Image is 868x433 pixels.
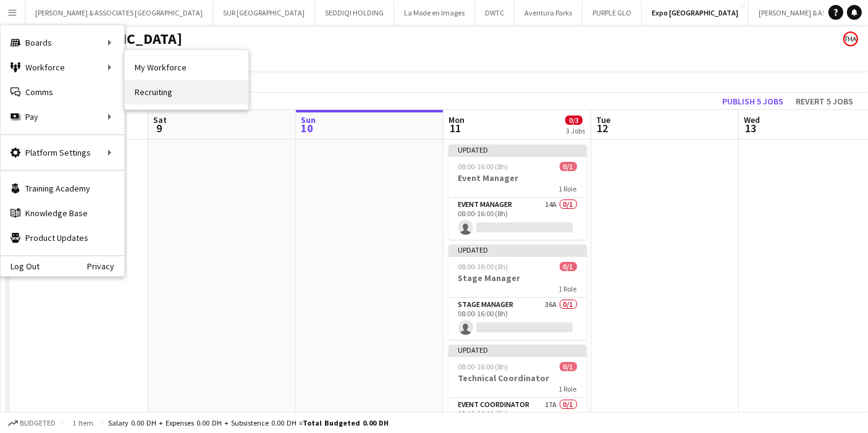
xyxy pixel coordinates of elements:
[583,1,642,25] button: PURPLE GLO
[744,114,760,125] span: Wed
[449,145,587,240] app-job-card: Updated08:00-16:00 (8h)0/1Event Manager1 RoleEvent Manager14A0/108:00-16:00 (8h)
[125,55,248,80] a: My Workforce
[594,121,610,135] span: 12
[717,93,788,109] button: Publish 5 jobs
[560,362,577,371] span: 0/1
[1,201,124,225] a: Knowledge Base
[458,162,508,171] span: 08:00-16:00 (8h)
[449,272,587,284] h3: Stage Manager
[458,362,508,371] span: 08:00-16:00 (8h)
[68,418,98,427] span: 1 item
[559,184,577,193] span: 1 Role
[1,140,124,165] div: Platform Settings
[1,176,124,201] a: Training Academy
[475,1,515,25] button: DWTC
[449,345,587,355] div: Updated
[458,262,508,271] span: 08:00-16:00 (8h)
[449,145,587,154] div: Updated
[449,372,587,384] h3: Technical Coordinator
[213,1,315,25] button: SUR [GEOGRAPHIC_DATA]
[560,262,577,271] span: 0/1
[449,172,587,183] h3: Event Manager
[559,284,577,293] span: 1 Role
[449,245,587,254] div: Updated
[742,121,760,135] span: 13
[315,1,394,25] button: SEDDIQI HOLDING
[596,114,610,125] span: Tue
[151,121,167,135] span: 9
[449,114,465,125] span: Mon
[299,121,316,135] span: 10
[1,104,124,129] div: Pay
[1,225,124,250] a: Product Updates
[303,418,389,427] span: Total Budgeted 0.00 DH
[20,419,56,427] span: Budgeted
[449,245,587,340] app-job-card: Updated08:00-16:00 (8h)0/1Stage Manager1 RoleStage Manager36A0/108:00-16:00 (8h)
[301,114,316,125] span: Sun
[791,93,858,109] button: Revert 5 jobs
[108,418,389,427] div: Salary 0.00 DH + Expenses 0.00 DH + Subsistence 0.00 DH =
[447,121,465,135] span: 11
[1,55,124,80] div: Workforce
[25,1,213,25] button: [PERSON_NAME] & ASSOCIATES [GEOGRAPHIC_DATA]
[87,261,124,271] a: Privacy
[1,30,124,55] div: Boards
[560,162,577,171] span: 0/1
[449,198,587,240] app-card-role: Event Manager14A0/108:00-16:00 (8h)
[1,80,124,104] a: Comms
[394,1,475,25] button: La Mode en Images
[153,114,167,125] span: Sat
[515,1,583,25] button: Aventura Parks
[1,261,40,271] a: Log Out
[559,384,577,393] span: 1 Role
[642,1,749,25] button: Expo [GEOGRAPHIC_DATA]
[125,80,248,104] a: Recruiting
[565,116,583,125] span: 0/3
[843,32,858,46] app-user-avatar: Enas Ahmed
[449,298,587,340] app-card-role: Stage Manager36A0/108:00-16:00 (8h)
[566,126,585,135] div: 3 Jobs
[6,416,57,430] button: Budgeted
